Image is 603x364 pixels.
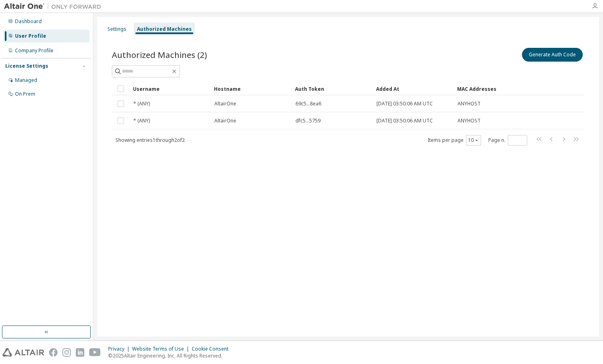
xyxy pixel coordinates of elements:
img: instagram.svg [62,348,71,357]
p: © 2025 Altair Engineering, Inc. All Rights Reserved. [108,352,233,359]
span: ANYHOST [458,118,481,124]
span: Page n. [488,135,527,146]
span: AltairOne [214,101,236,107]
span: dfc5...5759 [295,118,321,124]
span: ANYHOST [458,101,481,107]
div: Added At [376,82,451,95]
span: * (ANY) [133,101,150,107]
span: Authorized Machines (2) [112,49,207,60]
div: User Profile [15,33,46,39]
div: Auth Token [295,82,370,95]
img: linkedin.svg [76,348,84,357]
button: 10 [468,137,479,143]
div: Authorized Machines [137,26,192,32]
span: Items per page [428,135,481,146]
span: Showing entries 1 through 2 of 2 [115,137,185,143]
span: AltairOne [214,118,236,124]
span: [DATE] 03:50:06 AM UTC [376,118,433,124]
div: Cookie Consent [192,346,233,352]
div: License Settings [5,63,48,69]
span: 69c5...8ea6 [295,101,321,107]
img: facebook.svg [49,348,58,357]
div: Website Terms of Use [132,346,192,352]
div: Settings [107,26,126,32]
span: [DATE] 03:50:06 AM UTC [376,101,433,107]
div: Dashboard [15,18,42,25]
img: altair_logo.svg [2,348,44,357]
div: Company Profile [15,47,53,54]
img: youtube.svg [89,348,101,357]
img: Altair One [4,2,105,11]
div: Privacy [108,346,132,352]
div: Hostname [214,82,289,95]
div: Managed [15,77,37,84]
div: MAC Addresses [457,82,499,95]
div: Username [133,82,207,95]
span: * (ANY) [133,118,150,124]
div: On Prem [15,91,35,97]
button: Generate Auth Code [522,48,583,62]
